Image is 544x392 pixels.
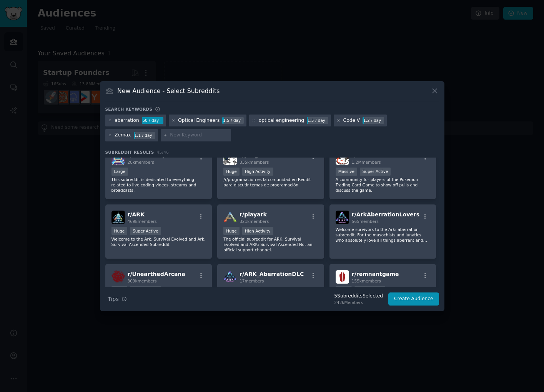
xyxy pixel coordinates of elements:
[157,150,169,154] span: 45 / 46
[134,132,155,139] div: 1.1 / day
[336,286,352,294] div: Huge
[363,117,384,124] div: 1.2 / day
[111,270,125,284] img: UnearthedArcana
[111,177,206,193] p: This subreddit is dedicated to everything related to live coding videos, streams and broadcasts.
[223,168,240,176] div: Huge
[115,117,139,124] div: aberration
[240,279,264,283] span: 17 members
[360,168,391,176] div: Super Active
[334,293,383,300] div: 5 Subreddit s Selected
[105,106,153,112] h3: Search keywords
[223,270,237,284] img: ARK_AberrationDLC
[223,227,240,235] div: Huge
[111,211,125,224] img: ARK
[352,160,381,164] span: 1.2M members
[307,117,328,124] div: 1.5 / day
[142,117,163,124] div: 50 / day
[352,279,381,283] span: 155k members
[240,211,267,218] span: r/ playark
[105,149,154,155] span: Subreddit Results
[388,292,439,306] button: Create Audience
[170,132,228,139] input: New Keyword
[223,286,318,297] p: This is not the official Ark Aberration subreddit. This subreddit is for all ark editions.
[336,177,430,193] p: A community for players of the Pokemon Trading Card Game to show off pulls and discuss the game.
[352,211,419,218] span: r/ ArkAberrationLovers
[242,168,273,176] div: High Activity
[130,227,161,235] div: Super Active
[240,271,304,277] span: r/ ARK_AberrationDLC
[352,219,379,224] span: 565 members
[336,227,430,243] p: Welcome survivors to the Ark: aberration subreddit. For the masochists and lunatics who absolutel...
[108,295,119,303] span: Tips
[222,117,244,124] div: 1.5 / day
[115,132,131,139] div: Zemax
[343,117,360,124] div: Code V
[259,117,304,124] div: optical engineering
[336,168,357,176] div: Massive
[128,160,154,164] span: 28k members
[128,211,145,218] span: r/ ARK
[223,211,237,224] img: playark
[111,236,206,247] p: Welcome to the Ark: Survival Evolved and Ark: Survival Ascended Subreddit
[130,286,161,294] div: High Activity
[223,177,318,188] p: /r/programacion es la comunidad en Reddit para discutir temas de programación
[105,292,130,306] button: Tips
[352,271,399,277] span: r/ remnantgame
[111,286,128,294] div: Huge
[111,151,125,165] img: WatchPeopleCode
[111,168,128,176] div: Large
[354,286,386,294] div: High Activity
[336,270,349,284] img: remnantgame
[111,227,128,235] div: Huge
[128,271,185,277] span: r/ UnearthedArcana
[240,160,269,164] span: 335k members
[223,236,318,252] p: The official subreddit for ARK: Survival Evolved and ARK: Survival Ascended Not an official suppo...
[128,279,157,283] span: 309k members
[334,300,383,305] div: 242k Members
[178,117,220,124] div: Optical Engineers
[117,87,220,95] h3: New Audience - Select Subreddits
[242,227,273,235] div: High Activity
[336,211,349,224] img: ArkAberrationLovers
[240,219,269,224] span: 321k members
[223,151,237,165] img: programacion
[128,219,157,224] span: 469k members
[336,151,349,165] img: PokemonTCG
